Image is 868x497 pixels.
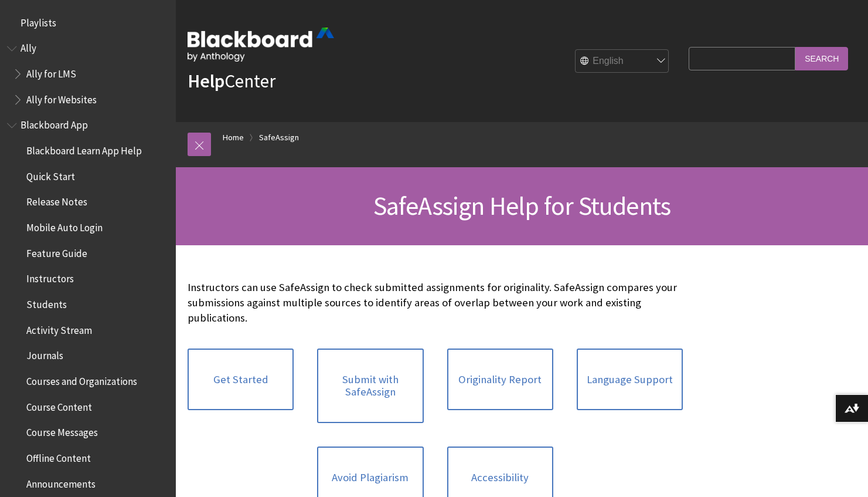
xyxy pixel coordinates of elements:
[26,269,74,285] span: Instructors
[259,130,299,145] a: SafeAssign
[576,50,669,73] select: Site Language Selector
[21,13,56,29] span: Playlists
[373,190,671,222] span: SafeAssign Help for Students
[7,13,169,33] nav: Book outline for Playlists
[21,116,88,131] span: Blackboard App
[26,167,75,182] span: Quick Start
[26,192,87,208] span: Release Notes
[188,69,224,93] strong: Help
[26,346,63,362] span: Journals
[26,423,98,439] span: Course Messages
[26,397,92,413] span: Course Content
[26,320,92,336] span: Activity Stream
[26,448,91,464] span: Offline Content
[7,39,169,110] nav: Book outline for Anthology Ally Help
[26,64,76,80] span: Ally for LMS
[795,47,848,70] input: Search
[188,28,334,62] img: Blackboard by Anthology
[188,349,294,411] a: Get Started
[26,371,137,387] span: Courses and Organizations
[21,39,36,55] span: Ally
[26,244,87,259] span: Feature Guide
[26,90,97,106] span: Ally for Websites
[188,69,275,93] a: HelpCenter
[188,280,683,326] p: Instructors can use SafeAssign to check submitted assignments for originality. SafeAssign compare...
[26,141,142,157] span: Blackboard Learn App Help
[223,130,244,145] a: Home
[577,349,683,411] a: Language Support
[317,349,423,423] a: Submit with SafeAssign
[26,218,103,234] span: Mobile Auto Login
[26,295,67,310] span: Students
[26,474,96,490] span: Announcements
[447,349,553,411] a: Originality Report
